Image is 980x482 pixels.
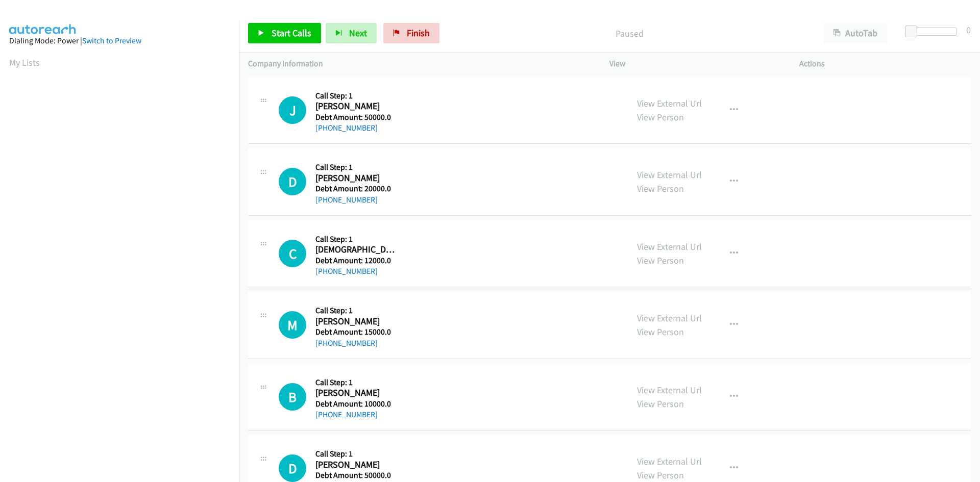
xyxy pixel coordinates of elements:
[248,58,591,70] p: Company Information
[315,100,396,112] h2: [PERSON_NAME]
[637,255,684,266] a: View Person
[315,449,396,459] h5: Call Step: 1
[315,266,378,276] a: [PHONE_NUMBER]
[272,27,311,39] span: Start Calls
[315,459,396,471] h2: [PERSON_NAME]
[407,27,430,39] span: Finish
[315,256,396,266] h5: Debt Amount: 12000.0
[637,398,684,410] a: View Person
[279,383,306,411] div: The call is yet to be attempted
[315,470,396,480] h5: Debt Amount: 50000.0
[637,455,702,467] a: View External Url
[315,195,378,205] a: [PHONE_NUMBER]
[82,36,141,45] a: Switch to Preview
[966,23,971,37] div: 0
[637,312,702,324] a: View External Url
[315,306,396,316] h5: Call Step: 1
[9,35,230,47] div: Dialing Mode: Power |
[637,326,684,338] a: View Person
[637,384,702,396] a: View External Url
[315,377,396,388] h5: Call Step: 1
[637,241,702,252] a: View External Url
[453,27,805,40] p: Paused
[9,57,40,68] a: My Lists
[637,97,702,109] a: View External Url
[315,112,396,122] h5: Debt Amount: 50000.0
[910,28,957,36] div: Delay between calls (in seconds)
[383,23,439,43] a: Finish
[315,338,378,348] a: [PHONE_NUMBER]
[279,96,306,124] div: The call is yet to be attempted
[326,23,377,43] button: Next
[349,27,367,39] span: Next
[279,311,306,339] h1: M
[315,162,396,172] h5: Call Step: 1
[315,316,396,327] h2: [PERSON_NAME]
[315,399,396,409] h5: Debt Amount: 10000.0
[609,58,781,70] p: View
[637,183,684,194] a: View Person
[315,234,396,244] h5: Call Step: 1
[279,454,306,482] h1: D
[315,184,396,194] h5: Debt Amount: 20000.0
[315,123,378,133] a: [PHONE_NUMBER]
[637,469,684,481] a: View Person
[279,383,306,411] h1: B
[279,311,306,339] div: The call is yet to be attempted
[315,172,396,184] h2: [PERSON_NAME]
[315,410,378,419] a: [PHONE_NUMBER]
[315,387,396,399] h2: [PERSON_NAME]
[824,23,887,43] button: AutoTab
[315,327,396,337] h5: Debt Amount: 15000.0
[279,96,306,124] h1: J
[279,240,306,267] h1: C
[799,58,971,70] p: Actions
[279,168,306,195] h1: D
[315,91,396,101] h5: Call Step: 1
[315,244,396,256] h2: [DEMOGRAPHIC_DATA][PERSON_NAME]
[279,454,306,482] div: The call is yet to be attempted
[637,169,702,181] a: View External Url
[279,240,306,267] div: The call is yet to be attempted
[950,200,980,282] iframe: Resource Center
[637,111,684,123] a: View Person
[248,23,321,43] a: Start Calls
[279,168,306,195] div: The call is yet to be attempted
